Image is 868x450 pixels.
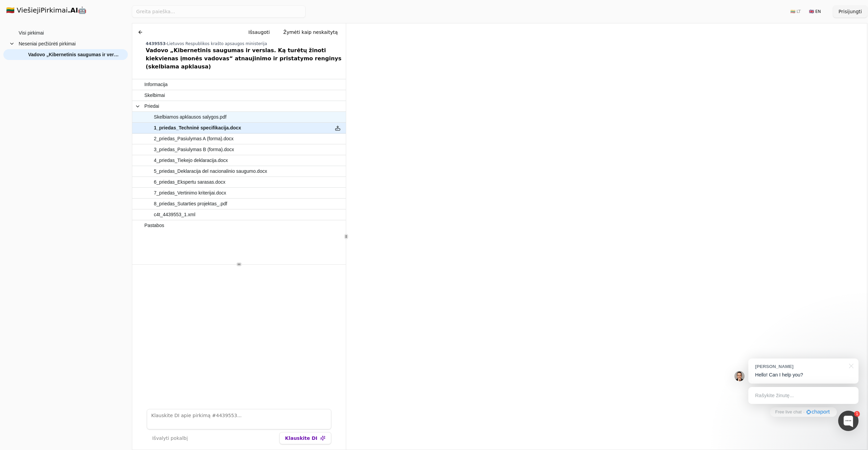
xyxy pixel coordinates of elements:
[154,199,227,209] span: 8_priedas_Sutarties projektas_.pdf
[144,221,164,230] span: Pastabos
[154,134,234,144] span: 2_priedas_Pasiulymas A (forma).docx
[243,26,275,38] button: Išsaugoti
[132,5,305,18] input: Greita paieška...
[854,411,860,417] div: 1
[803,409,805,415] div: ·
[146,41,165,46] span: 4439553
[154,166,267,176] span: 5_priedas_Deklaracija del nacionalinio saugumo.docx
[154,112,226,122] span: Skelbiamos apklausos salygos.pdf
[755,371,852,379] p: Hello! Can I help you?
[154,145,234,155] span: 3_priedas_Pasiulymas B (forma).docx
[28,49,121,60] span: Vadovo „Kibernetinis saugumas ir verslas. Ką turėtų žinoti kiekvienas įmonės vadovas“ atnaujinimo...
[167,41,267,46] span: Lietuvos Respublikos krašto apsaugos ministerija
[278,26,343,38] button: Žymėti kaip neskaitytą
[748,387,859,404] div: Rašykite žinutę...
[755,363,845,370] div: [PERSON_NAME]
[144,90,165,100] span: Skelbimai
[154,177,225,187] span: 6_priedas_Ekspertu sarasas.docx
[19,39,76,49] span: Neseniai peržiūrėti pirkimai
[19,28,44,38] span: Visi pirkimai
[833,5,867,18] button: Prisijungti
[805,6,825,17] button: 🇬🇧 EN
[775,409,802,415] span: Free live chat
[144,101,159,111] span: Priedai
[154,188,226,198] span: 7_priedas_Vertinimo kriterijai.docx
[154,156,228,165] span: 4_priedas_Tiekejo deklaracija.docx
[144,80,167,89] span: Informacija
[154,123,241,133] span: 1_priedas_Techninė specifikacija.docx
[146,46,343,71] div: Vadovo „Kibernetinis saugumas ir verslas. Ką turėtų žinoti kiekvienas įmonės vadovas“ atnaujinimo...
[154,210,195,220] span: c4t_4439553_1.xml
[146,41,343,46] div: -
[68,6,78,14] strong: .AI
[770,407,836,417] a: Free live chat·
[734,371,745,381] img: Jonas
[279,432,331,444] button: Klauskite DI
